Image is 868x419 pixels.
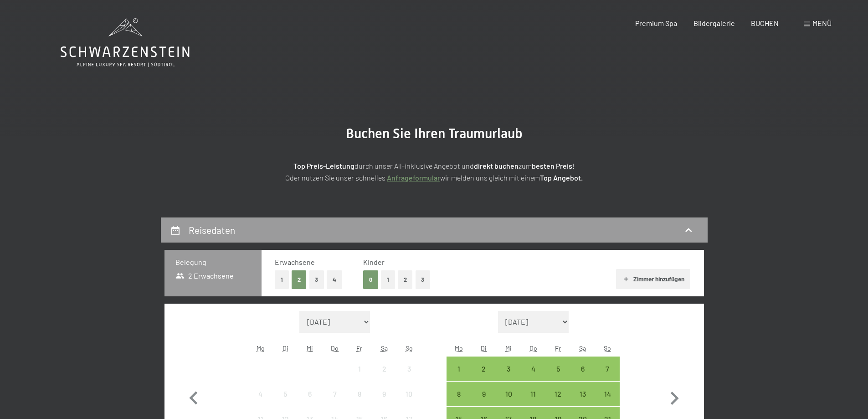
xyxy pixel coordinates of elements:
button: 1 [381,270,395,289]
abbr: Mittwoch [505,344,512,352]
a: Premium Spa [635,19,677,27]
div: Anreise nicht möglich [372,357,396,381]
abbr: Dienstag [481,344,487,352]
div: Anreise möglich [496,382,521,406]
div: Fri Aug 08 2025 [347,382,372,406]
strong: besten Preis [532,161,572,170]
div: Wed Aug 06 2025 [298,382,322,406]
div: Mon Sep 01 2025 [447,357,471,381]
div: Anreise möglich [570,357,595,381]
h2: Reisedaten [189,224,235,236]
button: 2 [398,270,413,289]
button: 3 [416,270,431,289]
div: Anreise nicht möglich [347,357,372,381]
abbr: Donnerstag [529,344,537,352]
div: 3 [497,365,520,388]
div: Sat Sep 13 2025 [570,382,595,406]
div: Anreise nicht möglich [298,382,322,406]
div: 2 [473,365,495,388]
span: 2 Erwachsene [175,271,234,281]
div: 9 [473,390,495,413]
div: Sun Sep 07 2025 [595,357,620,381]
div: 5 [546,365,569,388]
div: 6 [571,365,594,388]
div: Thu Sep 11 2025 [521,382,545,406]
div: Anreise möglich [521,382,545,406]
span: Kinder [363,258,385,266]
div: Anreise nicht möglich [248,382,273,406]
abbr: Sonntag [604,344,611,352]
button: 4 [327,270,342,289]
div: Sat Sep 06 2025 [570,357,595,381]
abbr: Freitag [356,344,362,352]
button: 3 [309,270,324,289]
div: Anreise möglich [570,382,595,406]
div: Wed Sep 03 2025 [496,357,521,381]
div: Sun Aug 03 2025 [396,357,421,381]
div: Sun Sep 14 2025 [595,382,620,406]
div: 9 [373,390,395,413]
span: Menü [812,19,832,27]
div: Anreise möglich [447,357,471,381]
div: Mon Aug 04 2025 [248,382,273,406]
div: 8 [447,390,470,413]
div: Fri Sep 05 2025 [545,357,570,381]
div: 4 [249,390,272,413]
strong: Top Angebot. [540,173,583,182]
div: 4 [522,365,544,388]
a: Anfrageformular [387,173,440,182]
div: 1 [447,365,470,388]
div: 10 [497,390,520,413]
a: Bildergalerie [693,19,735,27]
button: 1 [275,270,289,289]
abbr: Samstag [381,344,388,352]
div: 2 [373,365,395,388]
div: 7 [324,390,346,413]
div: Anreise nicht möglich [273,382,298,406]
abbr: Dienstag [282,344,288,352]
abbr: Montag [455,344,463,352]
div: Tue Aug 05 2025 [273,382,298,406]
div: Sun Aug 10 2025 [396,382,421,406]
div: Sat Aug 02 2025 [372,357,396,381]
div: Anreise möglich [595,382,620,406]
div: Anreise möglich [472,357,496,381]
div: 6 [298,390,321,413]
div: 7 [596,365,619,388]
div: Anreise möglich [496,357,521,381]
div: Fri Aug 01 2025 [347,357,372,381]
strong: Top Preis-Leistung [293,161,354,170]
div: Anreise möglich [447,382,471,406]
div: Anreise möglich [472,382,496,406]
div: Anreise nicht möglich [347,382,372,406]
p: durch unser All-inklusive Angebot und zum ! Oder nutzen Sie unser schnelles wir melden uns gleich... [206,160,662,183]
div: Fri Sep 12 2025 [545,382,570,406]
button: Zimmer hinzufügen [616,269,690,289]
div: 1 [348,365,371,388]
div: 10 [397,390,420,413]
div: Anreise nicht möglich [396,357,421,381]
div: Thu Sep 04 2025 [521,357,545,381]
div: Anreise möglich [545,382,570,406]
button: 0 [363,270,378,289]
div: 13 [571,390,594,413]
strong: direkt buchen [474,161,519,170]
abbr: Sonntag [406,344,413,352]
abbr: Freitag [555,344,561,352]
div: Anreise nicht möglich [372,382,396,406]
abbr: Mittwoch [307,344,313,352]
a: BUCHEN [751,19,779,27]
div: 12 [546,390,569,413]
span: Buchen Sie Ihren Traumurlaub [346,125,523,141]
div: Sat Aug 09 2025 [372,382,396,406]
div: Anreise nicht möglich [396,382,421,406]
div: Mon Sep 08 2025 [447,382,471,406]
div: Thu Aug 07 2025 [323,382,347,406]
h3: Belegung [175,257,251,267]
div: Anreise möglich [595,357,620,381]
div: 8 [348,390,371,413]
abbr: Samstag [579,344,586,352]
